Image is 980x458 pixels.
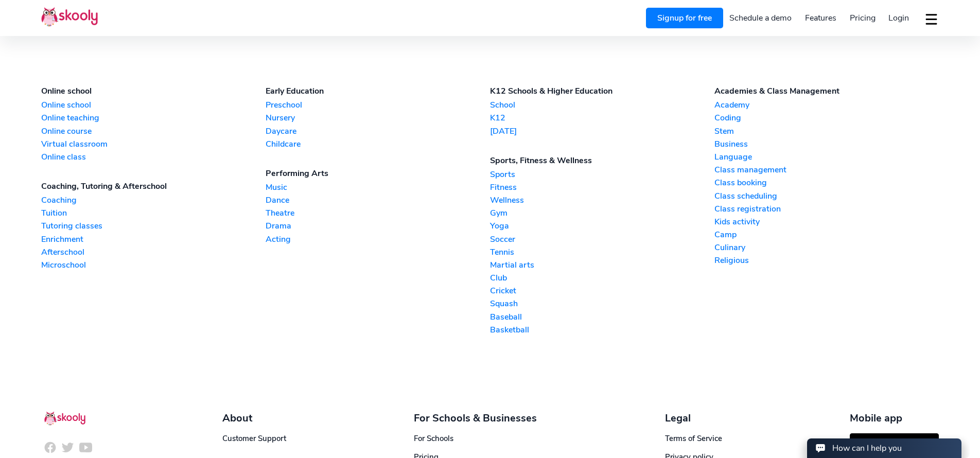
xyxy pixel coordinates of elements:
div: Early Education [266,85,490,97]
a: Stem [714,126,939,137]
a: Tuition [41,207,266,219]
a: Business [714,138,939,150]
div: Online school [41,85,266,97]
a: Enrichment [41,234,266,245]
a: Tennis [490,246,714,258]
a: Acting [266,234,490,245]
a: Culinary [714,242,939,253]
a: Religious [714,255,939,266]
a: School [490,99,714,111]
a: Virtual classroom [41,138,266,150]
a: Dance [266,195,490,206]
a: Afterschool [41,246,266,258]
div: Coaching, Tutoring & Afterschool [41,181,266,192]
div: K12 Schools & Higher Education [490,85,714,97]
a: Preschool [266,99,490,111]
span: Pricing [850,12,876,24]
a: Music [266,182,490,193]
button: dropdown menu [924,7,939,31]
a: Class management [714,164,939,175]
a: Club [490,272,714,284]
a: Coding [714,112,939,124]
a: Terms of Service [665,433,722,444]
a: [DATE] [490,126,714,137]
a: Gym [490,207,714,219]
div: About [222,411,286,425]
a: Kids activity [714,216,939,227]
a: Baseball [490,311,714,323]
a: Customer Support [222,433,286,444]
img: icon-facebook [44,441,57,454]
a: Yoga [490,220,714,232]
a: Online course [41,126,266,137]
a: Coaching [41,195,266,206]
img: icon-twitter [61,441,74,454]
a: Class booking [714,177,939,188]
a: Schedule a demo [723,10,799,26]
div: For Schools & Businesses [414,411,537,425]
a: Nursery [266,112,490,124]
a: Soccer [490,234,714,245]
div: Academies & Class Management [714,85,939,97]
img: Skooly [41,7,98,27]
a: Martial arts [490,259,714,271]
a: Online class [41,151,266,163]
a: Fitness [490,182,714,193]
div: Sports, Fitness & Wellness [490,155,714,166]
a: Features [798,10,843,26]
a: Basketball [490,324,714,336]
a: Login [882,10,916,26]
a: Signup for free [646,8,723,28]
a: Sports [490,169,714,180]
a: Microschool [41,259,266,271]
span: Login [888,12,909,24]
a: Academy [714,99,939,111]
a: Cricket [490,285,714,296]
a: Camp [714,229,939,240]
a: For Schools [414,433,453,444]
a: Squash [490,298,714,309]
a: Language [714,151,939,163]
div: Legal [665,411,722,425]
div: Performing Arts [266,168,490,179]
a: K12 [490,112,714,124]
a: Pricing [843,10,882,26]
img: Skooly [44,411,85,426]
a: Class registration [714,203,939,215]
a: Drama [266,220,490,232]
a: Online teaching [41,112,266,124]
img: icon-youtube [79,441,92,454]
a: Theatre [266,207,490,219]
a: Online school [41,99,266,111]
a: Wellness [490,195,714,206]
a: Class scheduling [714,190,939,202]
a: Childcare [266,138,490,150]
a: Daycare [266,126,490,137]
a: Tutoring classes [41,220,266,232]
